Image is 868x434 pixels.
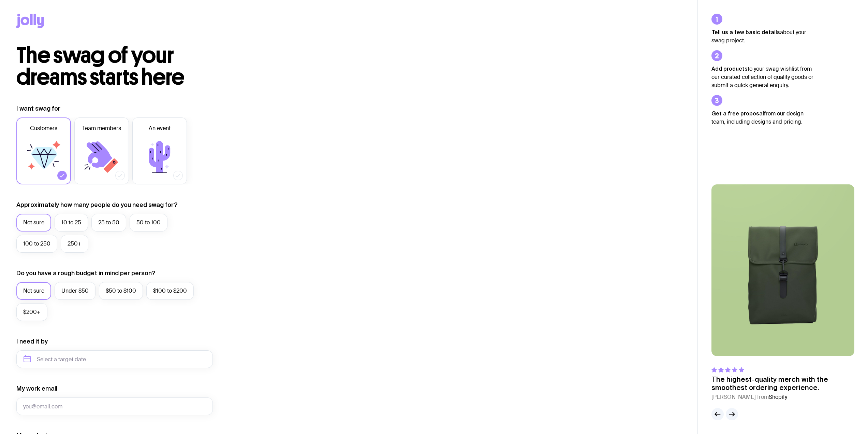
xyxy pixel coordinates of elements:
[711,66,748,72] strong: Add products
[16,337,48,346] label: I need it by
[16,282,51,300] label: Not sure
[16,384,57,393] label: My work email
[99,282,143,300] label: $50 to $100
[55,282,95,300] label: Under $50
[61,235,88,253] label: 250+
[16,235,57,253] label: 100 to 250
[82,124,121,132] span: Team members
[711,110,764,116] strong: Get a free proposal
[91,214,126,232] label: 25 to 50
[55,214,88,232] label: 10 to 25
[16,214,51,232] label: Not sure
[711,29,780,35] strong: Tell us a few basic details
[711,28,814,45] p: about your swag project.
[711,393,854,401] cite: [PERSON_NAME] from
[30,124,57,132] span: Customers
[16,104,60,113] label: I want swag for
[16,397,213,415] input: you@email.com
[711,65,814,89] p: to your swag wishlist from our curated collection of quality goods or submit a quick general enqu...
[149,124,171,132] span: An event
[16,201,178,209] label: Approximately how many people do you need swag for?
[130,214,167,232] label: 50 to 100
[711,109,814,126] p: from our design team, including designs and pricing.
[146,282,194,300] label: $100 to $200
[711,375,854,392] p: The highest-quality merch with the smoothest ordering experience.
[16,42,185,90] span: The swag of your dreams starts here
[16,350,213,368] input: Select a target date
[769,393,787,401] span: Shopify
[16,303,47,321] label: $200+
[16,269,156,277] label: Do you have a rough budget in mind per person?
